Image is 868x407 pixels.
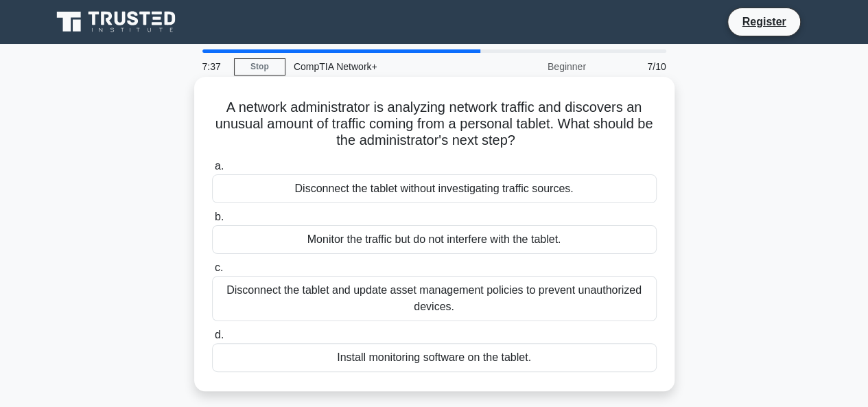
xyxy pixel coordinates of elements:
[734,13,794,30] a: Register
[594,53,675,80] div: 7/10
[215,329,224,340] span: d.
[194,53,234,80] div: 7:37
[215,160,224,172] span: a.
[285,53,474,80] div: CompTIA Network+
[212,343,657,372] div: Install monitoring software on the tablet.
[215,211,224,222] span: b.
[212,174,657,203] div: Disconnect the tablet without investigating traffic sources.
[215,261,223,273] span: c.
[212,225,657,254] div: Monitor the traffic but do not interfere with the tablet.
[234,58,285,75] a: Stop
[211,99,658,150] h5: A network administrator is analyzing network traffic and discovers an unusual amount of traffic c...
[212,276,657,321] div: Disconnect the tablet and update asset management policies to prevent unauthorized devices.
[474,53,594,80] div: Beginner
